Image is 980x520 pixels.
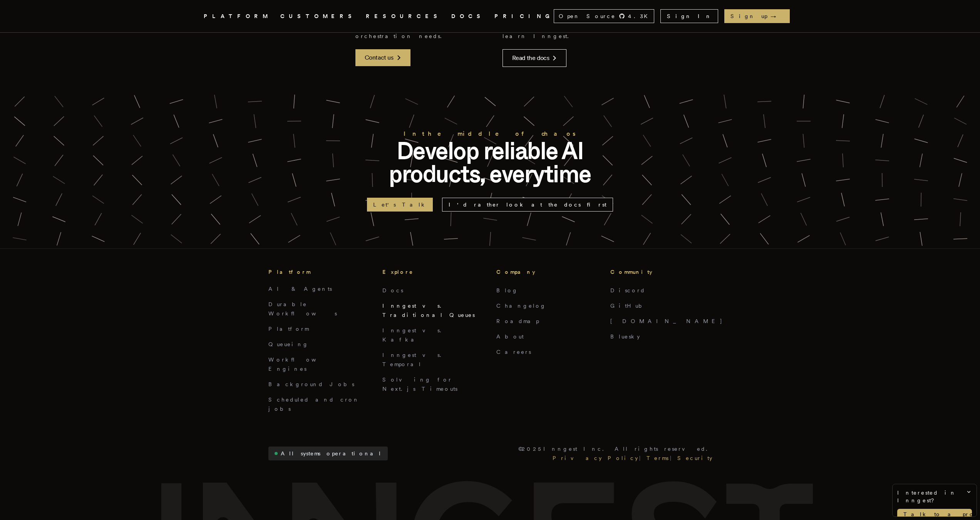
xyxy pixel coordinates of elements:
a: Inngest vs. Traditional Queues [382,303,475,318]
a: Scheduled and cron jobs [268,397,360,412]
span: 4.3 K [628,12,652,20]
a: Durable Workflows [268,301,337,317]
span: Interested in Inngest? [897,489,972,504]
a: Platform [268,326,309,332]
h3: Explore [382,267,484,277]
a: GitHub [610,303,647,309]
a: Background Jobs [268,381,354,387]
div: | [639,453,645,463]
a: Roadmap [496,318,539,324]
button: PLATFORM [204,12,271,21]
p: © 2025 Inngest Inc. All rights reserved. [518,444,712,453]
a: Changelog [496,303,546,309]
a: Security [676,453,712,463]
a: Bluesky [610,333,640,340]
h3: Company [496,267,598,277]
a: Read the docs [503,49,567,67]
h3: Platform [268,267,370,277]
a: All systems operational [268,447,388,460]
button: RESOURCES [366,12,442,21]
a: DOCS [451,12,485,21]
a: Contact us [355,49,410,66]
h2: In the middle of chaos [367,128,613,139]
a: Privacy Policy [551,453,639,463]
a: Inngest vs. Temporal [382,352,446,367]
a: Queueing [268,341,309,347]
a: Terms [645,453,670,463]
a: CUSTOMERS [280,12,357,21]
a: Inngest vs. Kafka [382,327,446,343]
a: Docs [382,287,403,293]
a: PRICING [494,12,554,21]
a: Discord [610,287,645,293]
a: About [496,333,524,340]
a: Workflow Engines [268,357,335,372]
a: Sign In [660,9,718,23]
span: → [771,12,784,20]
a: Blog [496,287,518,293]
a: Careers [496,349,531,355]
a: Solving for Next.js Timeouts [382,377,457,392]
span: Open Source [559,12,616,20]
a: Talk to a product expert [897,509,972,520]
h3: Community [610,267,712,277]
a: AI & Agents [268,286,332,292]
a: I'd rather look at the docs first [442,198,613,212]
a: [DOMAIN_NAME] [610,318,723,324]
p: Develop reliable AI products, everytime [367,139,613,185]
div: | [670,453,676,463]
a: Sign up [724,9,790,23]
a: Let's Talk [367,198,433,212]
